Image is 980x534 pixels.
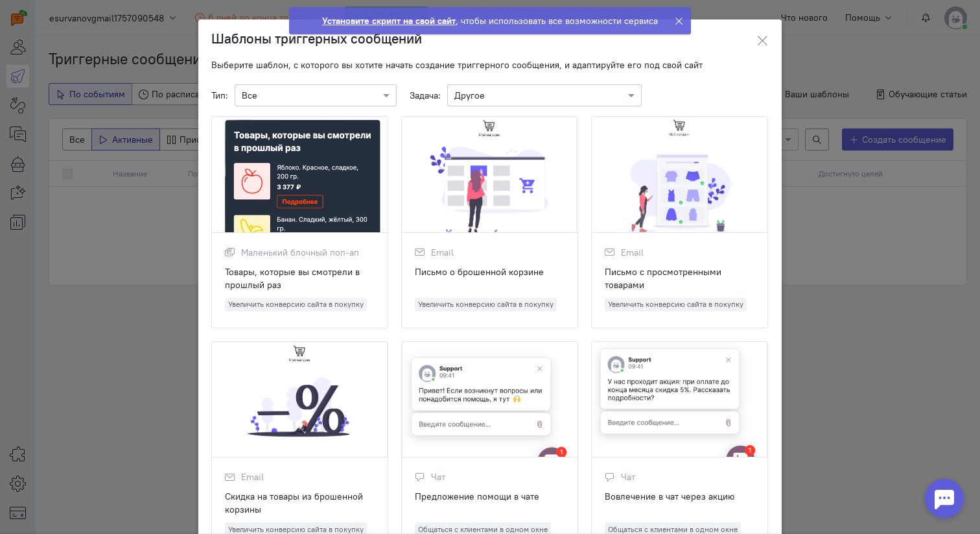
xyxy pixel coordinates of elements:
span: Email [431,246,454,259]
button: Я согласен [773,12,838,38]
span: Email [241,470,264,483]
span: Задача: [410,89,441,102]
span: Маленький блочный поп-ап [241,246,359,259]
span: Увеличить конверсию сайта в покупку [225,298,367,311]
span: Email [621,246,644,259]
span: Я согласен [784,19,827,32]
div: Выберите шаблон, с которого вы хотите начать создание триггерного сообщения, и адаптируйте его по... [211,58,769,71]
span: Тип: [211,89,228,102]
span: Чат [431,470,445,483]
a: здесь [711,26,733,36]
span: Чат [621,470,635,483]
div: , чтобы использовать все возможности сервиса [322,14,658,27]
div: Товары, которые вы смотрели в прошлый раз [225,265,375,291]
div: Вовлечение в чат через акцию [605,490,754,516]
span: Увеличить конверсию сайта в покупку [605,298,747,311]
span: Увеличить конверсию сайта в покупку [415,298,557,311]
div: Предложение помощи в чате [415,490,565,516]
h3: Шаблоны триггерных сообщений [211,29,422,49]
div: Письмо с просмотренными товарами [605,265,754,291]
div: Письмо о брошенной корзине [415,265,565,291]
div: Скидка на товары из брошенной корзины [225,490,375,516]
div: Мы используем cookies для улучшения работы сайта, анализа трафика и персонализации. Используя сай... [140,14,758,36]
strong: Установите скрипт на свой сайт [322,15,456,27]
